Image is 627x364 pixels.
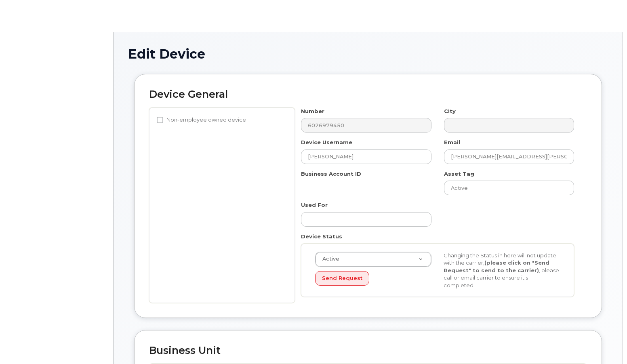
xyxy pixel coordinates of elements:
label: Email [444,139,460,146]
h1: Edit Device [128,47,608,61]
strong: (please click on "Send Request" to send to the carrier) [444,259,549,274]
a: Active [316,252,431,267]
label: Device Status [301,233,342,240]
h2: Device General [149,89,587,100]
label: Used For [301,201,328,209]
label: Business Account ID [301,170,361,178]
button: Send Request [315,271,369,286]
label: Asset Tag [444,170,474,178]
label: Device Username [301,139,352,146]
h2: Business Unit [149,345,587,356]
span: Active [318,255,339,263]
label: Number [301,107,324,115]
div: Changing the Status in here will not update with the carrier, , please call or email carrier to e... [438,252,566,289]
label: City [444,107,456,115]
label: Non-employee owned device [157,115,246,125]
input: Non-employee owned device [157,117,163,123]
